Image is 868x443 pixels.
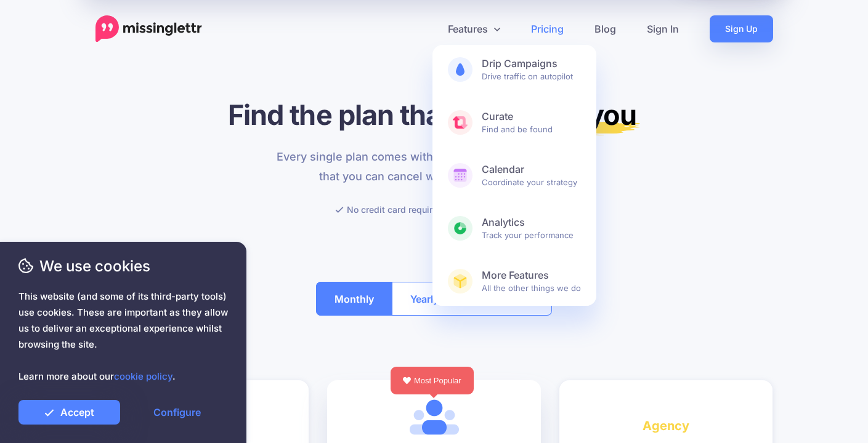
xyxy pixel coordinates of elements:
[18,400,120,425] a: Accept
[482,57,581,70] b: Drip Campaigns
[432,204,596,253] a: AnalyticsTrack your performance
[432,15,516,42] a: Features
[482,110,581,135] span: Find and be found
[482,269,581,282] b: More Features
[432,45,596,306] div: Features
[95,98,773,132] h1: Find the plan that's
[391,367,474,394] div: Most Popular
[269,147,599,186] p: Every single plan comes with a free trial and the guarantee that you can cancel whenever you need...
[578,416,755,436] h4: Agency
[482,216,581,229] b: Analytics
[432,98,596,147] a: CurateFind and be found
[482,216,581,241] span: Track your performance
[482,163,581,176] b: Calendar
[710,15,773,42] a: Sign Up
[432,45,596,94] a: Drip CampaignsDrive traffic on autopilot
[482,269,581,293] span: All the other things we do
[482,110,581,123] b: Curate
[114,370,172,382] a: cookie policy
[126,400,228,425] a: Configure
[516,15,579,42] a: Pricing
[482,163,581,188] span: Coordinate your strategy
[631,15,694,42] a: Sign In
[432,151,596,200] a: CalendarCoordinate your strategy
[335,202,443,217] li: No credit card required
[579,15,631,42] a: Blog
[18,255,228,277] span: We use cookies
[18,289,228,385] span: This website (and some of its third-party tools) use cookies. These are important as they allow u...
[316,282,392,316] button: Monthly
[432,257,596,306] a: More FeaturesAll the other things we do
[95,15,202,42] a: Home
[482,57,581,82] span: Drive traffic on autopilot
